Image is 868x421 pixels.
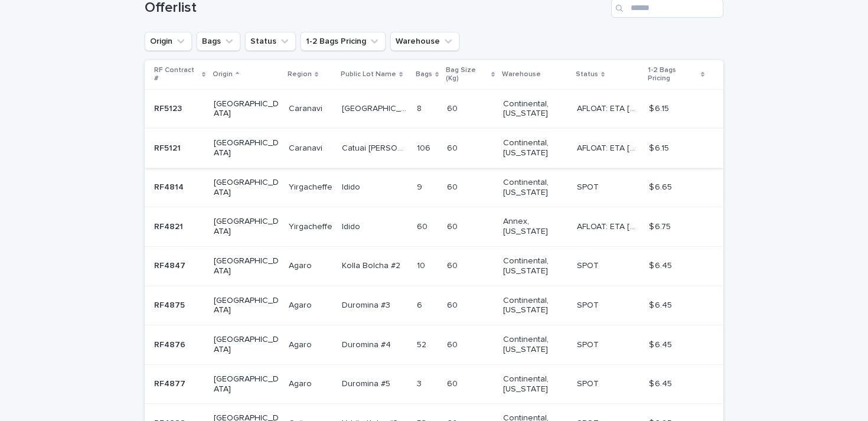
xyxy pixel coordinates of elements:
[145,246,723,286] tr: RF4847RF4847 [GEOGRAPHIC_DATA]AgaroAgaro Kolla Bolcha #2Kolla Bolcha #2 1010 6060 Continental, [U...
[649,180,674,192] p: $ 6.65
[649,377,674,389] p: $ 6.45
[154,180,186,192] p: RF4814
[145,89,723,129] tr: RF5123RF5123 [GEOGRAPHIC_DATA]CaranaviCaranavi [GEOGRAPHIC_DATA][GEOGRAPHIC_DATA] 88 6060 Contine...
[417,220,430,232] p: 60
[447,220,460,232] p: 60
[289,220,335,232] p: Yirgacheffe
[289,298,314,311] p: Agaro
[341,68,396,81] p: Public Lot Name
[447,180,460,192] p: 60
[154,102,184,114] p: RF5123
[154,338,188,350] p: RF4876
[447,338,460,350] p: 60
[214,99,279,119] p: [GEOGRAPHIC_DATA]
[577,377,601,389] p: SPOT
[447,259,460,271] p: 60
[342,180,363,192] p: Idido
[214,217,279,237] p: [GEOGRAPHIC_DATA]
[154,64,199,86] p: RF Contract #
[214,256,279,276] p: [GEOGRAPHIC_DATA]
[416,68,432,81] p: Bags
[577,338,601,350] p: SPOT
[214,335,279,355] p: [GEOGRAPHIC_DATA]
[145,207,723,247] tr: RF4821RF4821 [GEOGRAPHIC_DATA]YirgacheffeYirgacheffe IdidoIdido 6060 6060 Annex, [US_STATE] AFLOA...
[289,259,314,271] p: Agaro
[417,377,424,389] p: 3
[342,141,410,154] p: Catuai [PERSON_NAME]
[145,32,192,51] button: Origin
[649,298,674,311] p: $ 6.45
[417,298,425,311] p: 6
[154,259,188,271] p: RF4847
[649,102,671,114] p: $ 6.15
[289,141,325,154] p: Caranavi
[289,377,314,389] p: Agaro
[342,220,363,232] p: Idido
[213,68,233,81] p: Origin
[577,102,642,114] p: AFLOAT: ETA 10-15-2025
[145,325,723,365] tr: RF4876RF4876 [GEOGRAPHIC_DATA]AgaroAgaro Duromina #4Duromina #4 5252 6060 Continental, [US_STATE]...
[342,102,410,114] p: [GEOGRAPHIC_DATA]
[417,141,433,154] p: 106
[289,338,314,350] p: Agaro
[154,220,185,232] p: RF4821
[417,180,425,192] p: 9
[245,32,296,51] button: Status
[447,377,460,389] p: 60
[577,298,601,311] p: SPOT
[447,141,460,154] p: 60
[502,68,541,81] p: Warehouse
[289,180,335,192] p: Yirgacheffe
[577,180,601,192] p: SPOT
[154,141,183,154] p: RF5121
[446,64,488,86] p: Bag Size (Kg)
[214,374,279,394] p: [GEOGRAPHIC_DATA]
[342,259,403,271] p: Kolla Bolcha #2
[214,296,279,316] p: [GEOGRAPHIC_DATA]
[649,338,674,350] p: $ 6.45
[649,220,673,232] p: $ 6.75
[649,259,674,271] p: $ 6.45
[390,32,459,51] button: Warehouse
[197,32,240,51] button: Bags
[214,178,279,198] p: [GEOGRAPHIC_DATA]
[145,286,723,325] tr: RF4875RF4875 [GEOGRAPHIC_DATA]AgaroAgaro Duromina #3Duromina #3 66 6060 Continental, [US_STATE] S...
[342,377,393,389] p: Duromina #5
[576,68,598,81] p: Status
[447,298,460,311] p: 60
[577,141,642,154] p: AFLOAT: ETA 10-15-2025
[447,102,460,114] p: 60
[301,32,386,51] button: 1-2 Bags Pricing
[417,102,424,114] p: 8
[577,220,642,232] p: AFLOAT: ETA 09-28-2025
[417,259,428,271] p: 10
[648,64,698,86] p: 1-2 Bags Pricing
[288,68,312,81] p: Region
[577,259,601,271] p: SPOT
[417,338,429,350] p: 52
[145,364,723,404] tr: RF4877RF4877 [GEOGRAPHIC_DATA]AgaroAgaro Duromina #5Duromina #5 33 6060 Continental, [US_STATE] S...
[154,298,187,311] p: RF4875
[342,298,393,311] p: Duromina #3
[145,168,723,207] tr: RF4814RF4814 [GEOGRAPHIC_DATA]YirgacheffeYirgacheffe IdidoIdido 99 6060 Continental, [US_STATE] S...
[342,338,393,350] p: Duromina #4
[649,141,671,154] p: $ 6.15
[145,129,723,168] tr: RF5121RF5121 [GEOGRAPHIC_DATA]CaranaviCaranavi Catuai [PERSON_NAME]Catuai [PERSON_NAME] 106106 60...
[289,102,325,114] p: Caranavi
[154,377,188,389] p: RF4877
[214,138,279,158] p: [GEOGRAPHIC_DATA]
